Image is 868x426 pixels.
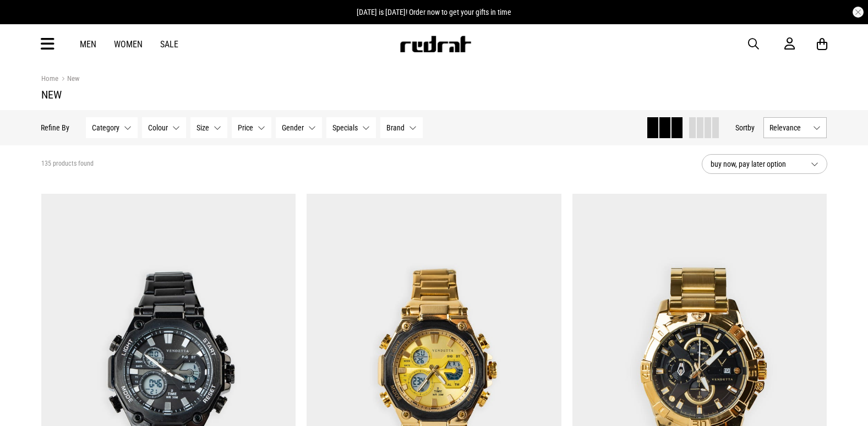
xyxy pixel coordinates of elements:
p: Refine By [41,123,70,132]
a: New [58,74,79,85]
a: Sale [160,39,178,50]
button: Specials [327,117,376,138]
button: buy now, pay later option [702,154,827,174]
span: 135 products found [41,160,94,168]
a: Men [80,39,96,50]
span: [DATE] is [DATE]! Order now to get your gifts in time [357,8,511,17]
a: Home [41,74,58,83]
a: Women [114,39,143,50]
span: Brand [387,123,405,132]
span: Colour [149,123,168,132]
button: Gender [276,117,323,138]
span: Relevance [770,123,809,132]
img: Redrat logo [399,36,472,52]
button: Sortby [736,121,755,134]
span: buy now, pay later option [711,157,802,171]
span: Category [92,123,120,132]
span: Price [238,123,254,132]
h1: New [41,88,827,101]
button: Price [232,117,272,138]
button: Brand [381,117,423,138]
span: Specials [333,123,358,132]
button: Category [86,117,138,138]
button: Size [191,117,228,138]
button: Colour [143,117,187,138]
span: Size [197,123,210,132]
button: Relevance [764,117,827,138]
span: by [748,123,755,132]
span: Gender [282,123,304,132]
